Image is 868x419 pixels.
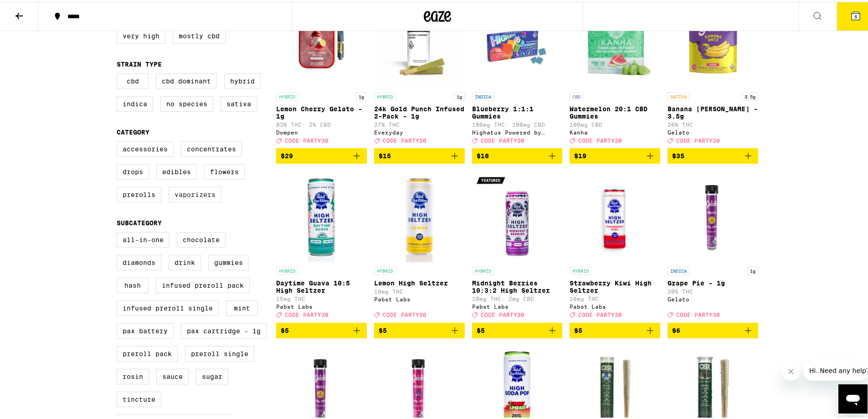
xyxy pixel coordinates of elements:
label: Infused Preroll Pack [156,276,250,291]
label: Tincture [117,390,161,405]
label: CBD [117,72,149,87]
a: Open page for Midnight Berries 10:3:2 High Seltzer from Pabst Labs [472,169,563,321]
legend: Subcategory [117,217,162,225]
p: 3.5g [742,91,758,99]
label: All-In-One [117,230,169,246]
a: Open page for Grape Pie - 1g from Gelato [668,169,758,321]
label: CBD Dominant [156,72,217,87]
label: Sauce [156,367,189,383]
p: 15mg THC [276,294,367,300]
p: Strawberry Kiwi High Seltzer [570,278,660,292]
button: Add to bag [668,146,758,162]
div: Dompen [276,128,367,134]
img: Pabst Labs - Lemon High Seltzer [374,169,465,260]
span: CODE PARTY30 [578,310,622,316]
p: Blueberry 1:1:1 Gummies [472,103,563,118]
div: Gelato [668,128,758,134]
label: Concentrates [181,140,242,155]
p: INDICA [668,265,689,273]
label: Very High [117,26,165,42]
p: Banana [PERSON_NAME] - 3.5g [668,103,758,118]
p: 100mg THC: 100mg CBD [472,120,563,126]
label: Infused Preroll Single [117,299,219,314]
label: Vaporizers [169,185,221,201]
label: Mostly CBD [173,26,226,42]
label: Hash [117,276,149,291]
p: 24k Gold Punch Infused 2-Pack - 1g [374,103,465,118]
label: Drink [169,253,201,269]
div: Everyday [374,128,465,134]
span: $5 [477,325,485,332]
label: Mint [226,299,258,314]
div: Pabst Labs [374,295,465,300]
p: HYBRID [570,265,591,273]
span: $19 [574,150,586,158]
span: $18 [477,150,489,158]
label: PAX Cartridge - 1g [181,321,267,337]
label: Indica [117,94,153,110]
p: Midnight Berries 10:3:2 High Seltzer [472,278,563,292]
p: Watermelon 20:1 CBD Gummies [570,103,660,118]
div: Pabst Labs [472,302,563,308]
p: HYBRID [374,91,396,99]
span: $35 [672,150,684,158]
span: $29 [281,150,293,158]
button: Add to bag [570,321,660,336]
p: INDICA [472,91,494,99]
p: 20% THC [668,287,758,293]
img: Gelato - Grape Pie - 1g [668,169,758,260]
span: CODE PARTY30 [676,136,720,142]
div: Highatus Powered by Cannabiotix [472,128,563,134]
button: Add to bag [276,146,367,162]
a: Open page for Daytime Guava 10:5 High Seltzer from Pabst Labs [276,169,367,321]
button: Add to bag [374,321,465,336]
span: CODE PARTY30 [481,136,524,142]
label: Sativa [221,94,257,110]
div: Kanha [570,128,660,134]
a: Open page for Strawberry Kiwi High Seltzer from Pabst Labs [570,169,660,321]
label: No Species [160,94,213,110]
label: PAX Battery [117,321,174,337]
button: Add to bag [472,321,563,336]
p: HYBRID [374,265,396,273]
div: Gelato [668,295,758,300]
label: Accessories [117,140,174,155]
p: CBD [570,91,583,99]
legend: Category [117,127,149,134]
label: Rosin [117,367,149,383]
img: Pabst Labs - Strawberry Kiwi High Seltzer [570,169,660,260]
span: CODE PARTY30 [383,310,426,316]
label: Drops [117,162,149,178]
label: Prerolls [117,185,161,201]
iframe: Message from company [804,359,868,379]
span: CODE PARTY30 [481,310,524,316]
span: $5 [574,325,582,332]
iframe: Button to launch messaging window [838,383,868,412]
p: Daytime Guava 10:5 High Seltzer [276,278,367,292]
p: 10mg THC: 2mg CBD [472,294,563,300]
label: Edibles [156,162,197,178]
p: 1g [747,265,758,273]
p: 26% THC [668,120,758,126]
img: Pabst Labs - Midnight Berries 10:3:2 High Seltzer [472,169,563,260]
span: CODE PARTY30 [578,136,622,142]
img: Pabst Labs - Daytime Guava 10:5 High Seltzer [276,169,367,260]
p: 1g [356,91,367,99]
a: Open page for Lemon High Seltzer from Pabst Labs [374,169,465,321]
p: Lemon High Seltzer [374,278,465,285]
button: Add to bag [374,146,465,162]
label: Gummies [208,253,249,269]
p: Grape Pie - 1g [668,278,758,285]
span: $15 [379,150,391,158]
p: HYBRID [276,91,298,99]
span: CODE PARTY30 [383,136,426,142]
button: Add to bag [472,146,563,162]
label: Preroll Pack [117,344,178,360]
span: $5 [379,325,387,332]
p: HYBRID [276,265,298,273]
span: $5 [281,325,289,332]
p: 10mg THC [570,294,660,300]
span: CODE PARTY30 [285,310,329,316]
span: 5 [854,12,857,18]
p: 100mg CBD [570,120,660,126]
